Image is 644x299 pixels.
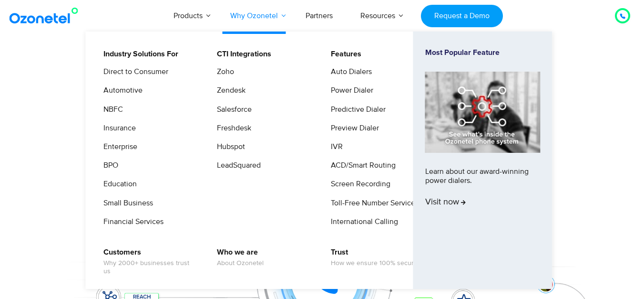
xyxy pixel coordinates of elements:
a: Salesforce [211,104,253,116]
a: Who we areAbout Ozonetel [211,246,265,269]
span: How we ensure 100% security [331,259,420,267]
span: About Ozonetel [217,259,264,267]
a: International Calling [325,216,399,228]
a: Small Business [97,197,154,209]
a: Features [325,48,363,60]
a: NBFC [97,104,124,116]
a: CTI Integrations [211,48,273,60]
a: Financial Services [97,216,165,228]
a: Insurance [97,122,137,134]
div: Turn every conversation into a growth engine for your enterprise. [24,132,620,142]
a: Zoho [211,66,235,78]
a: CustomersWhy 2000+ businesses trust us [97,246,199,277]
a: Freshdesk [211,122,253,134]
a: Power Dialer [325,85,375,96]
a: Request a Demo [421,5,502,27]
a: BPO [97,160,120,171]
a: Toll-Free Number Services [325,197,420,209]
div: Orchestrate Intelligent [24,61,620,91]
a: Most Popular FeatureLearn about our award-winning power dialers.Visit now [425,48,541,272]
a: LeadSquared [211,160,262,171]
a: Auto Dialers [325,66,373,78]
span: Why 2000+ businesses trust us [103,259,197,276]
div: Customer Experiences [24,85,620,131]
a: Zendesk [211,85,247,96]
img: phone-system-min.jpg [425,72,541,152]
a: ACD/Smart Routing [325,160,397,171]
a: Direct to Consumer [97,66,170,78]
a: TrustHow we ensure 100% security [325,246,422,269]
a: Automotive [97,85,144,96]
span: Visit now [425,197,466,208]
a: Hubspot [211,141,246,153]
a: IVR [325,141,344,153]
a: Industry Solutions For [97,48,180,60]
a: Predictive Dialer [325,104,387,116]
a: Education [97,178,138,190]
a: Enterprise [97,141,139,153]
a: Preview Dialer [325,122,380,134]
a: Screen Recording [325,178,392,190]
